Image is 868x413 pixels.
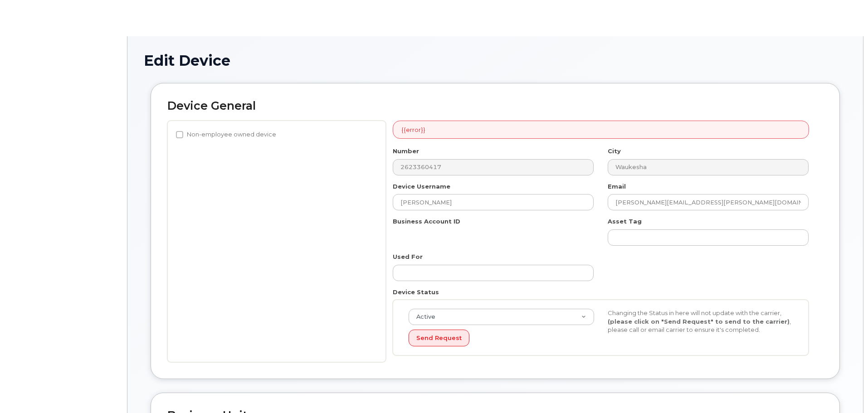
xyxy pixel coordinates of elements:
[608,147,621,155] label: City
[393,253,423,261] label: Used For
[608,217,642,226] label: Asset Tag
[167,100,823,112] h2: Device General
[601,309,800,334] div: Changing the Status in here will not update with the carrier, , please call or email carrier to e...
[176,129,276,140] label: Non-employee owned device
[393,288,439,296] label: Device Status
[393,147,419,155] label: Number
[176,131,183,138] input: Non-employee owned device
[608,318,790,325] strong: (please click on "Send Request" to send to the carrier)
[393,182,450,191] label: Device Username
[393,121,809,139] div: {{error}}
[608,182,626,191] label: Email
[409,330,469,346] button: Send Request
[393,217,460,226] label: Business Account ID
[144,53,847,68] h1: Edit Device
